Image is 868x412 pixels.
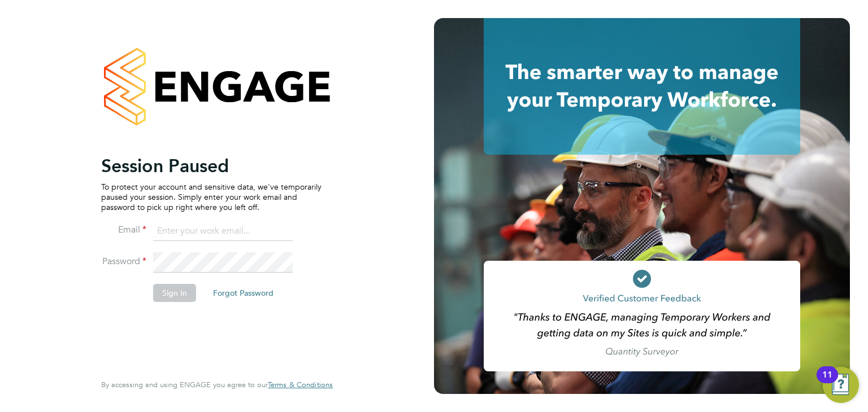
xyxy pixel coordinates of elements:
button: Sign In [153,284,196,302]
span: Terms & Conditions [268,380,333,389]
h2: Session Paused [101,155,322,177]
span: By accessing and using ENGAGE you agree to our [101,380,333,389]
p: To protect your account and sensitive data, we've temporarily paused your session. Simply enter y... [101,182,322,213]
input: Enter your work email... [153,221,293,242]
button: Open Resource Center, 11 new notifications [823,367,859,403]
button: Forgot Password [204,284,283,302]
a: Terms & Conditions [268,380,333,389]
label: Email [101,224,146,236]
label: Password [101,256,146,268]
div: 11 [822,375,832,389]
